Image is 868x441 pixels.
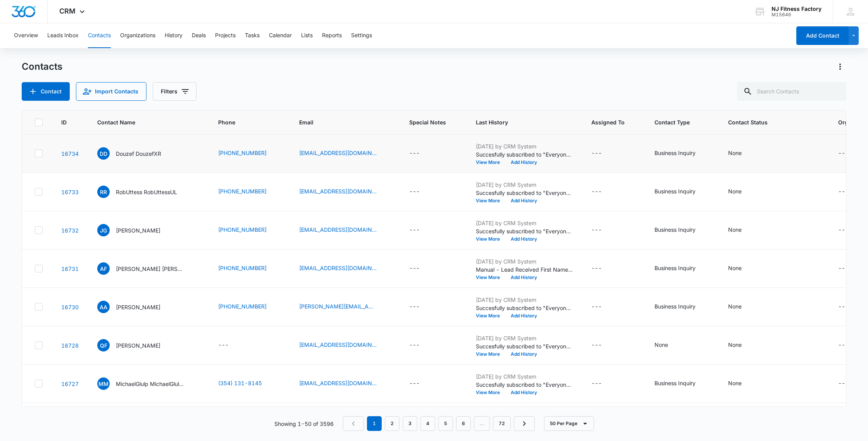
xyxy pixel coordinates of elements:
div: Organization - - Select to Edit Field [838,302,863,312]
div: Email - asgtfyysudagf@gmail.com - Select to Edit Field [299,187,391,196]
div: Organization - - Select to Edit Field [838,264,863,273]
div: Special Notes - - Select to Edit Field [409,264,434,273]
p: [PERSON_NAME] [116,226,160,234]
p: Douzef DouzefXR [116,150,161,158]
button: Contacts [88,23,111,48]
button: Add History [505,237,542,241]
div: --- [409,264,420,273]
button: Settings [351,23,372,48]
div: Assigned To - - Select to Edit Field [591,264,616,273]
a: [PHONE_NUMBER] [218,149,267,157]
span: Contact Type [654,118,698,126]
a: [EMAIL_ADDRESS][DOMAIN_NAME] [299,264,377,272]
h1: Contacts [22,61,62,72]
div: None [728,149,742,157]
div: None [728,379,742,387]
a: Page 5 [438,416,453,431]
a: [PERSON_NAME][EMAIL_ADDRESS][DOMAIN_NAME] [299,302,377,310]
div: Special Notes - - Select to Edit Field [409,302,434,312]
a: [EMAIL_ADDRESS][DOMAIN_NAME] [299,226,377,234]
div: --- [409,226,420,235]
div: Email - vwertbjtrobtrwb0@gmail.com - Select to Edit Field [299,149,391,158]
button: Organizations [120,23,155,48]
button: Leads Inbox [47,23,79,48]
p: Succesfully subscribed to "Everyone in our contacts". [476,304,573,312]
p: Manual - Lead Received First Name: [PERSON_NAME] Last Name: [PERSON_NAME] Phone: [PHONE_NUMBER] E... [476,265,573,274]
a: Navigate to contact details page for RobUttess RobUttessUL [61,189,79,195]
div: Business Inquiry [654,302,696,310]
div: Email - jordan@webdesigninnovativeinc.com - Select to Edit Field [299,226,391,235]
div: --- [838,226,849,235]
p: [PERSON_NAME] [PERSON_NAME] [116,265,186,273]
div: Contact Type - Business Inquiry - Select to Edit Field [654,226,710,235]
div: None [654,341,668,349]
a: Navigate to contact details page for Quinn Fields [61,342,79,349]
div: Business Inquiry [654,149,696,157]
div: Contact Name - Jordan Gilbert - Select to Edit Field [97,224,174,236]
p: [PERSON_NAME] [116,341,160,350]
span: ID [61,118,67,126]
div: Organization - - Select to Edit Field [838,226,863,235]
div: Contact Status - None - Select to Edit Field [728,302,756,312]
div: Special Notes - - Select to Edit Field [409,341,434,350]
div: Organization - - Select to Edit Field [838,341,863,350]
a: [EMAIL_ADDRESS][DOMAIN_NAME] [299,341,377,349]
div: Business Inquiry [654,264,696,272]
em: 1 [367,416,382,431]
button: Reports [322,23,342,48]
button: View More [476,160,505,165]
div: Phone - (202) 953-0680 - Select to Edit Field [218,302,281,312]
button: View More [476,237,505,241]
div: Special Notes - - Select to Edit Field [409,149,434,158]
a: [PHONE_NUMBER] [218,226,267,234]
span: Email [299,118,379,126]
p: MichaelGlulp MichaelGlulpRC [116,380,186,388]
div: None [728,187,742,195]
div: Contact Name - Akira Frierson Wood - Select to Edit Field [97,262,200,275]
div: Contact Type - Business Inquiry - Select to Edit Field [654,302,710,312]
div: --- [409,341,420,350]
div: --- [838,341,849,350]
div: --- [591,264,602,273]
span: QF [97,339,110,351]
button: Add History [505,390,542,395]
a: [EMAIL_ADDRESS][DOMAIN_NAME] [299,187,377,195]
div: Contact Status - None - Select to Edit Field [728,149,756,158]
div: Contact Status - None - Select to Edit Field [728,379,756,388]
button: Calendar [269,23,292,48]
button: Tasks [245,23,260,48]
div: --- [838,302,849,312]
span: AA [97,301,110,313]
div: Contact Type - Business Inquiry - Select to Edit Field [654,379,710,388]
div: --- [838,149,849,158]
button: Add History [505,314,542,318]
a: Page 72 [493,416,511,431]
div: --- [838,264,849,273]
a: (354) 131-8145 [218,379,262,387]
div: Email - andrey.don.x@gmail.com - Select to Edit Field [299,379,391,388]
button: Filters [153,82,196,101]
button: View More [476,390,505,395]
div: --- [409,187,420,196]
div: Phone - (882) 722-8114 - Select to Edit Field [218,149,281,158]
div: --- [838,379,849,388]
a: Navigate to contact details page for Akira Frierson Wood [61,265,79,272]
div: Organization - - Select to Edit Field [838,187,863,196]
p: [DATE] by CRM System [476,257,573,265]
div: Contact Name - Alex Ali - Select to Edit Field [97,301,174,313]
a: Navigate to contact details page for MichaelGlulp MichaelGlulpRC [61,381,79,387]
div: Special Notes - - Select to Edit Field [409,379,434,388]
a: Page 3 [403,416,417,431]
div: Contact Type - Business Inquiry - Select to Edit Field [654,149,710,158]
button: View More [476,198,505,203]
button: History [165,23,183,48]
button: Add Contact [796,26,849,45]
button: Lists [301,23,313,48]
a: Navigate to contact details page for Douzef DouzefXR [61,150,79,157]
p: Succesfully subscribed to "Everyone in our contacts". [476,189,573,197]
div: Assigned To - - Select to Edit Field [591,149,616,158]
button: Actions [834,60,846,73]
p: [DATE] by CRM System [476,372,573,381]
p: [PERSON_NAME] [116,303,160,311]
div: Phone - (973) 991-9906 - Select to Edit Field [218,264,281,273]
